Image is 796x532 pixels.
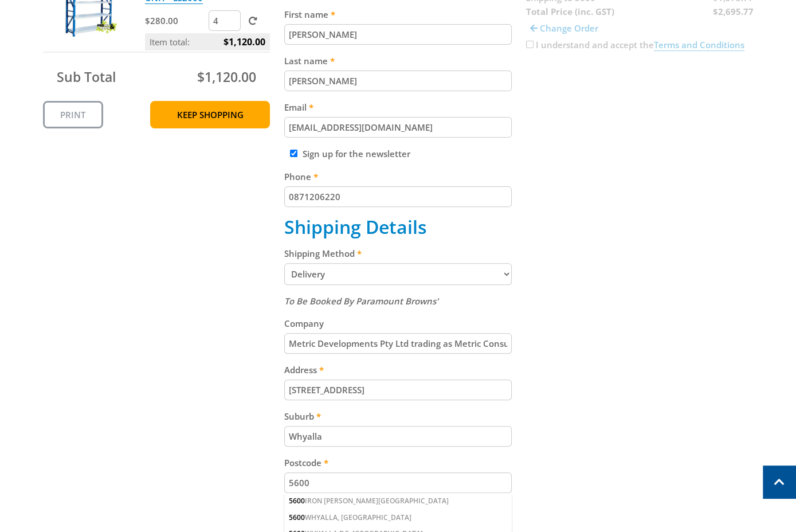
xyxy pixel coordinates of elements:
[289,513,305,522] span: 5600
[284,54,512,68] label: Last name
[150,101,270,128] a: Keep Shopping
[284,363,512,377] label: Address
[284,380,512,400] input: Please enter your address.
[43,101,103,128] a: Print
[284,247,512,260] label: Shipping Method
[284,456,512,470] label: Postcode
[284,426,512,447] input: Please enter your suburb.
[284,71,512,91] input: Please enter your last name.
[284,409,512,423] label: Suburb
[284,316,512,330] label: Company
[284,7,512,21] label: First name
[284,186,512,207] input: Please enter your telephone number.
[197,68,256,86] span: $1,120.00
[145,14,206,28] p: $280.00
[284,24,512,45] input: Please enter your first name.
[284,295,438,307] em: To Be Booked By Paramount Browns'
[284,472,512,493] input: Please enter your postcode.
[284,493,512,509] div: IRON [PERSON_NAME][GEOGRAPHIC_DATA]
[289,496,305,506] span: 5600
[284,216,512,238] h2: Shipping Details
[57,68,116,86] span: Sub Total
[284,100,512,114] label: Email
[284,263,512,285] select: Please select a shipping method.
[284,510,512,526] div: WHYALLA, [GEOGRAPHIC_DATA]
[145,33,270,50] p: Item total:
[284,170,512,183] label: Phone
[303,148,410,159] label: Sign up for the newsletter
[284,117,512,138] input: Please enter your email address.
[223,33,265,50] span: $1,120.00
